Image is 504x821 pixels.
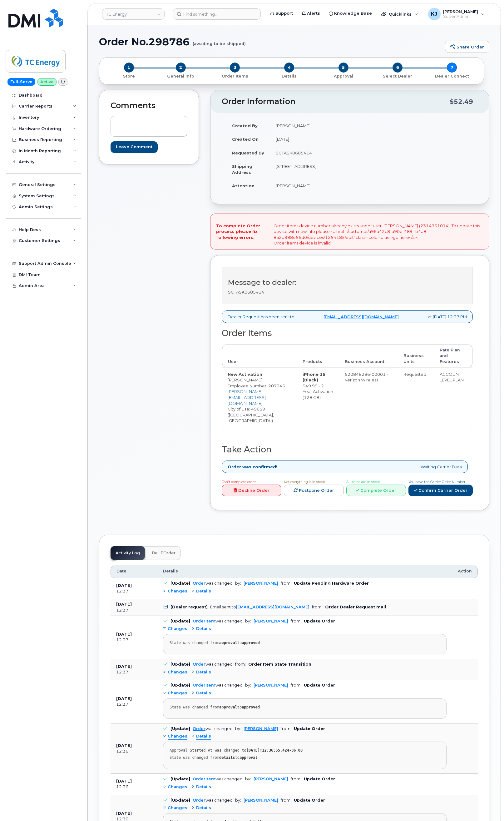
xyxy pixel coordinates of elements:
span: from: [291,619,301,623]
td: [PERSON_NAME] [270,119,345,133]
span: Details [196,626,211,632]
b: [Update] [170,683,190,688]
div: State was changed from to [170,641,440,645]
span: Details [196,669,211,675]
strong: Requested By [232,150,264,155]
span: Date [116,568,126,574]
strong: details [219,755,235,760]
h2: Take Action [222,445,473,454]
a: Order [193,662,205,667]
div: was changed [193,619,243,623]
a: Share Order [445,41,489,53]
span: by: [245,619,251,623]
a: 1 Store [104,73,154,79]
span: by: [235,581,241,586]
small: (awaiting to be shipped) [193,36,246,46]
span: 2 [176,63,186,73]
a: Order [193,798,205,803]
a: Confirm Carrier Order [408,485,473,496]
a: [EMAIL_ADDRESS][DOMAIN_NAME] [324,314,399,320]
strong: approved [242,641,260,645]
strong: New Activation [228,372,262,377]
a: 4 Details [262,73,316,79]
a: Order [193,581,205,586]
p: Select Dealer [373,73,422,79]
span: You have the Carrier Order Number [408,480,465,484]
span: Changes [168,805,187,811]
span: 4 [284,63,294,73]
div: Dealer Request has been sent to at [DATE] 12:37 PM [222,310,473,323]
strong: iPhone 15 (Black) [303,372,325,383]
strong: approval [219,641,237,645]
a: [PERSON_NAME][EMAIL_ADDRESS][DOMAIN_NAME] [228,389,266,405]
a: [PERSON_NAME] [244,726,278,731]
span: Details [196,805,211,811]
h3: Message to dealer: [228,279,467,286]
a: [EMAIL_ADDRESS][DOMAIN_NAME] [236,605,309,609]
p: SCTASK0685414 [228,289,467,295]
strong: Order was confirmed! [228,464,277,470]
b: [Update] [170,581,190,586]
span: by: [235,798,241,803]
span: by: [245,777,251,781]
b: Update Order [304,683,335,688]
div: 12:36 [116,784,152,790]
span: 3 [230,63,240,73]
a: Order [193,726,205,731]
span: from: [281,798,291,803]
div: was changed [193,726,233,731]
span: from: [281,581,291,586]
strong: To complete Order process please fix following errors: [216,223,269,240]
div: was changed [193,662,233,667]
div: was changed [193,581,233,586]
strong: Shipping Address [232,164,252,175]
span: Not everything is in stock [284,480,325,484]
span: 1 [124,63,134,73]
a: OrderItem [193,683,215,688]
td: [PERSON_NAME] City of Use: 49659 ([GEOGRAPHIC_DATA], [GEOGRAPHIC_DATA]) [222,367,297,427]
th: Business Units [398,345,434,367]
b: Update Order [294,726,325,731]
b: [DATE] [116,696,132,701]
span: Details [196,690,211,696]
b: [DATE] [116,602,132,607]
b: [DATE] [116,583,132,588]
h2: Comments [111,101,187,110]
td: ACCOUNT LEVEL PLAN [434,367,472,427]
span: All Items are in stock [346,480,380,484]
span: from: [312,605,323,609]
b: [Update] [170,726,190,731]
th: Business Account [339,345,398,367]
a: 2 General Info [154,73,208,79]
div: was changed [193,683,243,688]
td: [STREET_ADDRESS] [270,159,345,179]
strong: approval [219,705,237,709]
div: Order items device number already exists under user: [PERSON_NAME] (2314951014). To update this d... [210,214,489,249]
span: Changes [168,690,187,696]
span: Requested [403,372,426,377]
strong: Attention [232,183,254,188]
div: Email sent to [210,605,309,609]
b: [Update] [170,662,190,667]
b: [DATE] [116,811,132,816]
span: Changes [168,626,187,632]
th: Rate Plan and Features [434,345,472,367]
div: 12:37 [116,702,152,707]
b: [Update] [170,798,190,803]
span: Changes [168,733,187,739]
span: Changes [168,784,187,790]
h1: Order No.298786 [99,36,442,47]
b: [Dealer request] [170,605,208,609]
span: from: [291,683,301,688]
div: 12:37 [116,669,152,675]
b: Update Order [304,619,335,623]
div: $52.49 [450,96,473,108]
td: [DATE] [270,132,345,146]
b: [DATE] [116,664,132,669]
div: 12:37 [116,607,152,613]
strong: [DATE]T12:36:55.424-06:00 [246,748,303,753]
strong: approved [242,705,260,709]
a: OrderItem [193,777,215,781]
span: Bell eOrder [152,551,175,556]
a: [PERSON_NAME] [244,798,278,803]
